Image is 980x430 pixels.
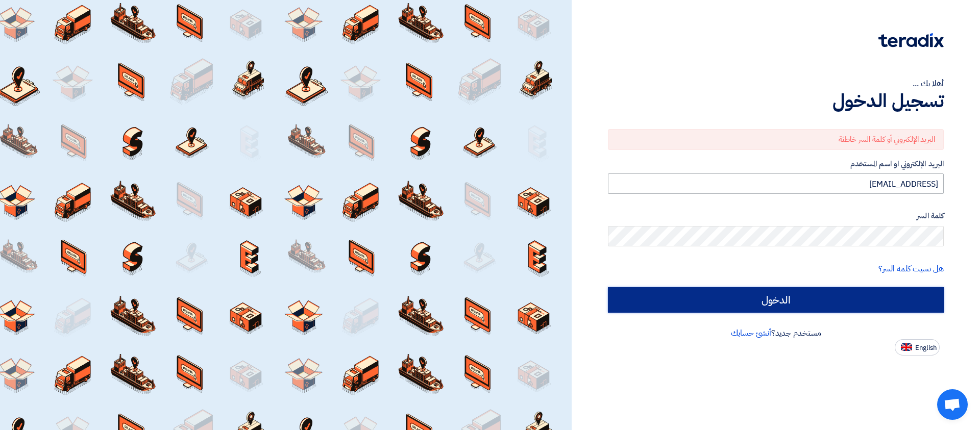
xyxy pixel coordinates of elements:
[937,389,968,420] div: Open chat
[608,327,944,339] div: مستخدم جديد؟
[608,287,944,313] input: الدخول
[895,339,940,356] button: English
[608,129,944,150] div: البريد الإلكتروني أو كلمة السر خاطئة
[901,343,912,351] img: en-US.png
[731,327,771,339] a: أنشئ حسابك
[878,263,944,275] a: هل نسيت كلمة السر؟
[878,33,944,47] img: Teradix logo
[608,90,944,112] h1: تسجيل الدخول
[608,210,944,222] label: كلمة السر
[608,158,944,170] label: البريد الإلكتروني او اسم المستخدم
[608,78,944,90] div: أهلا بك ...
[608,173,944,194] input: أدخل بريد العمل الإلكتروني او اسم المستخدم الخاص بك ...
[915,344,937,351] span: English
